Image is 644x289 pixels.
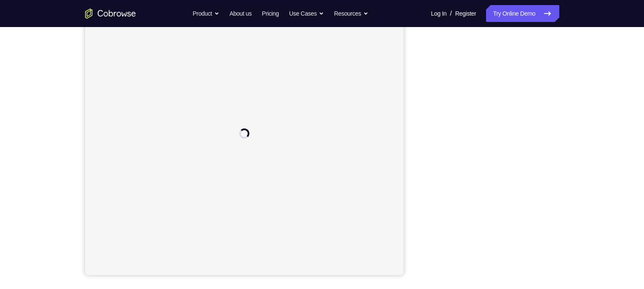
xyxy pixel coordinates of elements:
[193,5,219,22] button: Product
[262,5,279,22] a: Pricing
[229,5,252,22] a: About us
[486,5,559,22] a: Try Online Demo
[85,8,136,19] a: Go to the home page
[334,5,368,22] button: Resources
[450,8,452,19] span: /
[431,5,447,22] a: Log In
[289,5,324,22] button: Use Cases
[455,5,476,22] a: Register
